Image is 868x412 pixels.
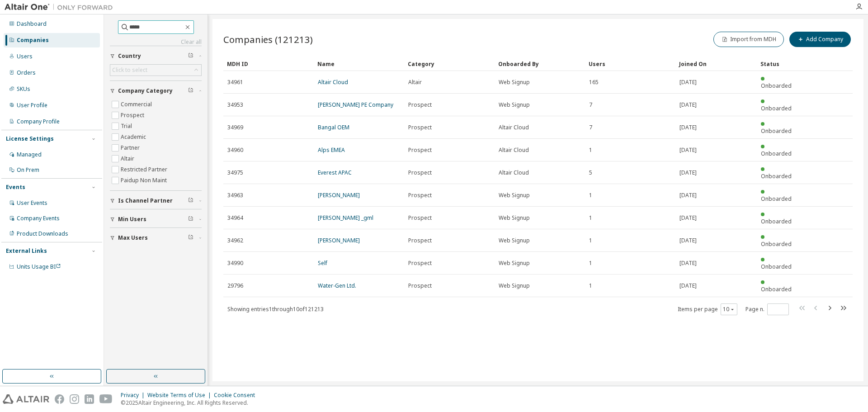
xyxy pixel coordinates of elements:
label: Altair [121,153,136,164]
span: [DATE] [679,169,697,176]
label: Commercial [121,99,154,110]
div: Companies [17,37,49,44]
span: Prospect [408,260,432,267]
div: Click to select [110,65,201,76]
span: 34961 [227,79,243,86]
div: Name [317,57,401,71]
div: SKUs [17,85,30,93]
label: Trial [121,121,134,132]
span: Onboarded [761,127,792,135]
a: Bangal OEM [318,123,349,131]
div: On Prem [17,166,39,174]
div: Dashboard [17,20,47,28]
span: Units Usage BI [17,263,61,270]
a: [PERSON_NAME] PE Company [318,101,393,109]
span: 34960 [227,147,243,154]
label: Restricted Partner [121,164,169,175]
span: [DATE] [679,214,697,222]
label: Partner [121,142,142,153]
span: Page n. [745,303,789,315]
span: 1 [589,214,592,222]
span: [DATE] [679,101,697,109]
label: Academic [121,132,148,142]
span: 165 [589,79,599,86]
a: Alps EMEA [318,146,345,154]
span: Prospect [408,214,432,222]
span: 1 [589,282,592,289]
span: Prospect [408,147,432,154]
a: Self [318,259,327,267]
a: [PERSON_NAME] _gml [318,214,373,222]
div: Cookie Consent [214,392,260,399]
span: 7 [589,124,592,131]
span: Onboarded [761,195,792,203]
div: License Settings [6,135,54,142]
label: Paidup Non Maint [121,175,169,186]
div: Category [408,57,491,71]
span: Web Signup [499,237,530,244]
div: User Events [17,199,47,207]
span: 34963 [227,192,243,199]
span: Clear filter [188,216,193,223]
img: linkedin.svg [85,394,94,404]
span: 34990 [227,260,243,267]
span: Web Signup [499,260,530,267]
span: Web Signup [499,282,530,289]
span: Country [118,52,141,60]
a: [PERSON_NAME] [318,237,360,244]
span: Onboarded [761,218,792,225]
button: Min Users [110,209,202,229]
span: Altair Cloud [499,124,529,131]
span: Onboarded [761,263,792,270]
button: Max Users [110,228,202,248]
div: External Links [6,247,47,255]
span: 34964 [227,214,243,222]
img: facebook.svg [55,394,64,404]
img: instagram.svg [70,394,79,404]
span: Prospect [408,237,432,244]
span: [DATE] [679,260,697,267]
span: Companies (121213) [223,33,313,46]
div: Privacy [121,392,147,399]
a: Everest APAC [318,169,352,176]
span: 29796 [227,282,243,289]
div: Users [589,57,672,71]
a: [PERSON_NAME] [318,191,360,199]
div: Orders [17,69,36,76]
span: Altair [408,79,422,86]
span: Prospect [408,124,432,131]
button: Company Category [110,81,202,101]
span: 34969 [227,124,243,131]
a: Clear all [110,38,202,46]
div: User Profile [17,102,47,109]
span: 1 [589,147,592,154]
span: Items per page [678,303,737,315]
div: Company Profile [17,118,60,125]
div: Product Downloads [17,230,68,237]
span: Clear filter [188,197,193,204]
img: Altair One [5,3,118,12]
img: youtube.svg [99,394,113,404]
span: 34962 [227,237,243,244]
span: 5 [589,169,592,176]
img: altair_logo.svg [3,394,49,404]
div: Users [17,53,33,60]
a: Water-Gen Ltd. [318,282,356,289]
span: Min Users [118,216,146,223]
span: 34975 [227,169,243,176]
span: 7 [589,101,592,109]
span: Onboarded [761,104,792,112]
span: [DATE] [679,124,697,131]
span: Web Signup [499,214,530,222]
span: Prospect [408,192,432,199]
button: Import from MDH [713,32,784,47]
span: Web Signup [499,192,530,199]
span: Altair Cloud [499,169,529,176]
p: © 2025 Altair Engineering, Inc. All Rights Reserved. [121,399,260,407]
span: Clear filter [188,234,193,242]
span: Altair Cloud [499,147,529,154]
button: Is Channel Partner [110,191,202,211]
span: [DATE] [679,237,697,244]
span: Prospect [408,169,432,176]
span: Onboarded [761,285,792,293]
